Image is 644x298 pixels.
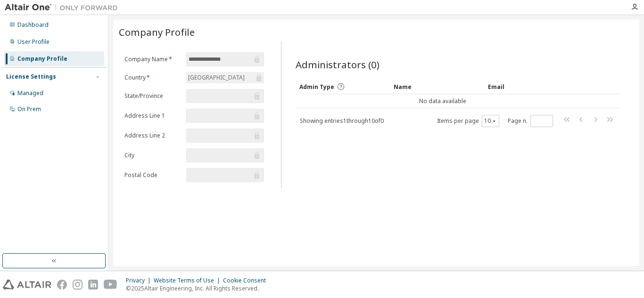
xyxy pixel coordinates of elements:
[154,277,223,284] div: Website Terms of Use
[88,280,98,290] img: linkedin.svg
[124,171,181,179] label: Postal Code
[186,72,264,83] div: [GEOGRAPHIC_DATA]
[223,277,272,284] div: Cookie Consent
[124,132,181,139] label: Address Line 2
[299,83,334,91] span: Admin Type
[300,117,384,125] span: Showing entries 1 through 10 of 0
[394,79,480,94] div: Name
[187,72,246,83] div: [GEOGRAPHIC_DATA]
[17,55,67,63] div: Company Profile
[124,74,181,81] label: Country
[17,89,43,97] div: Managed
[124,112,181,120] label: Address Line 1
[508,115,553,127] span: Page n.
[17,38,50,46] div: User Profile
[17,105,41,113] div: On Prem
[488,79,538,94] div: Email
[484,117,497,125] button: 10
[104,280,117,290] img: youtube.svg
[73,280,83,290] img: instagram.svg
[126,284,272,292] p: © 2025 Altair Engineering, Inc. All Rights Reserved.
[17,21,49,29] div: Dashboard
[3,280,51,290] img: altair_logo.svg
[124,152,181,159] label: City
[124,92,181,100] label: State/Province
[6,73,56,81] div: License Settings
[57,280,67,290] img: facebook.svg
[5,3,123,12] img: Altair One
[124,56,181,63] label: Company Name
[296,58,380,71] span: Administrators (0)
[296,94,589,108] td: No data available
[437,115,499,127] span: Items per page
[119,25,195,39] span: Company Profile
[126,277,154,284] div: Privacy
